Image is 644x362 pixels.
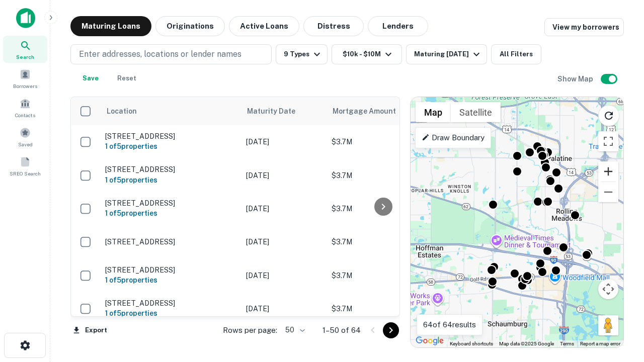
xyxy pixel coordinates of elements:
span: Map data ©2025 Google [499,341,554,346]
h6: 1 of 5 properties [105,174,236,186]
div: Maturing [DATE] [414,48,482,60]
h6: 1 of 5 properties [105,141,236,152]
button: Zoom out [598,182,618,202]
p: Enter addresses, locations or lender names [79,48,242,60]
button: Distress [303,16,364,36]
div: 50 [281,323,306,337]
button: Save your search to get updates of matches that match your search criteria. [74,68,107,88]
h6: 1 of 5 properties [105,208,236,219]
span: Maturity Date [247,105,308,117]
button: Maturing [DATE] [406,44,487,64]
a: Search [3,36,47,63]
button: Show street map [416,102,451,122]
a: View my borrowers [544,18,624,36]
span: Search [16,53,34,61]
a: SREO Search [3,152,47,179]
button: $10k - $10M [332,44,402,64]
p: Draw Boundary [422,132,485,144]
p: [STREET_ADDRESS] [105,237,236,246]
p: [DATE] [246,136,321,147]
span: SREO Search [10,169,41,177]
p: [STREET_ADDRESS] [105,132,236,141]
a: Terms (opens in new tab) [560,341,574,346]
p: [STREET_ADDRESS] [105,299,236,308]
button: Enter addresses, locations or lender names [70,44,272,64]
a: Contacts [3,94,47,121]
span: Mortgage Amount [333,105,409,117]
th: Mortgage Amount [327,97,437,125]
p: 1–50 of 64 [323,324,361,336]
p: [STREET_ADDRESS] [105,265,236,275]
a: Borrowers [3,65,47,92]
h6: 1 of 5 properties [105,275,236,286]
p: $3.7M [332,136,432,147]
p: [DATE] [246,203,321,214]
th: Location [100,97,241,125]
button: Export [70,323,110,338]
button: All Filters [491,44,541,64]
span: Contacts [15,111,35,119]
button: Lenders [368,16,428,36]
p: [DATE] [246,303,321,314]
a: Saved [3,123,47,150]
h6: Show Map [557,73,595,84]
button: Originations [155,16,225,36]
p: $3.7M [332,170,432,181]
span: Saved [18,140,33,148]
button: Go to next page [383,322,399,338]
p: [STREET_ADDRESS] [105,199,236,208]
button: Toggle fullscreen view [598,131,618,151]
p: [DATE] [246,170,321,181]
div: 0 0 [411,97,623,347]
p: $3.7M [332,303,432,314]
p: [DATE] [246,236,321,247]
button: Zoom in [598,161,618,182]
a: Open this area in Google Maps (opens a new window) [413,334,446,347]
p: 64 of 64 results [423,319,476,331]
span: Borrowers [13,82,37,90]
button: Show satellite imagery [451,102,501,122]
button: Maturing Loans [70,16,151,36]
iframe: Chat Widget [594,249,644,298]
button: Active Loans [229,16,299,36]
p: [DATE] [246,270,321,281]
th: Maturity Date [241,97,327,125]
button: 9 Types [276,44,328,64]
p: [STREET_ADDRESS] [105,165,236,174]
button: Reset [111,68,143,88]
img: Google [413,334,446,347]
button: Drag Pegman onto the map to open Street View [598,315,618,335]
span: Location [106,105,137,117]
p: $3.7M [332,236,432,247]
p: $3.7M [332,203,432,214]
button: Reload search area [598,105,619,126]
button: Keyboard shortcuts [450,340,493,347]
p: Rows per page: [223,324,277,336]
p: $3.7M [332,270,432,281]
img: capitalize-icon.png [16,8,35,28]
h6: 1 of 5 properties [105,308,236,319]
a: Report a map error [580,341,620,346]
